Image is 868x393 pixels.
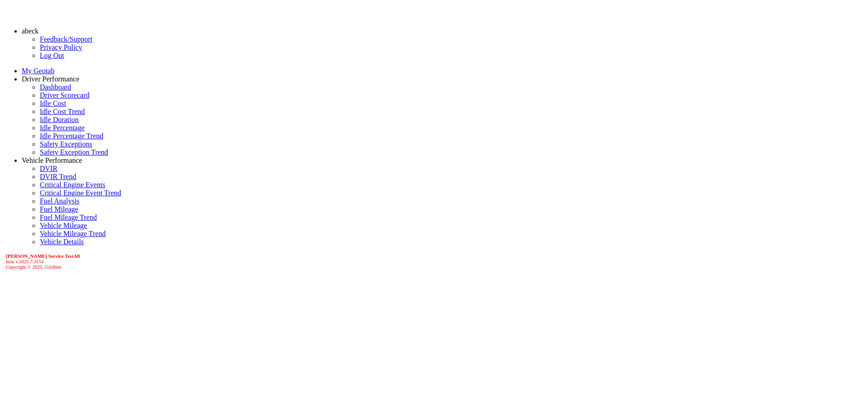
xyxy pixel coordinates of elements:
a: Fuel Mileage [40,205,78,213]
a: Idle Percentage [40,124,85,132]
a: Driver Scorecard [40,91,90,99]
a: Fuel Analysis [40,197,80,205]
a: My Geotab [22,67,54,75]
a: DVIR Trend [40,173,76,180]
a: Critical Engine Event Trend [40,189,121,197]
a: Vehicle Details [40,238,84,246]
a: Log Out [40,52,64,59]
b: [PERSON_NAME] Service TestAll [6,253,80,259]
a: DVIR [40,165,57,172]
a: Vehicle Mileage Trend [40,230,106,237]
a: Safety Exceptions [40,140,92,148]
a: Idle Percentage Trend [40,132,103,140]
a: Idle Cost [40,99,66,107]
a: Idle Duration [40,116,79,123]
i: beta v.2025.7.3154 [6,259,44,264]
a: Critical Engine Events [40,181,105,189]
a: Fuel Mileage Trend [40,213,97,221]
a: Feedback/Support [40,35,92,43]
a: Driver Performance [22,75,80,83]
a: Safety Exception Trend [40,148,108,156]
a: abeck [22,27,38,35]
a: Dashboard [40,83,71,91]
div: Copyright © 2025, Gridline [6,253,864,270]
a: Vehicle Performance [22,156,82,164]
a: Privacy Policy [40,43,82,51]
a: Vehicle Mileage [40,222,87,229]
a: Idle Cost Trend [40,108,85,115]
